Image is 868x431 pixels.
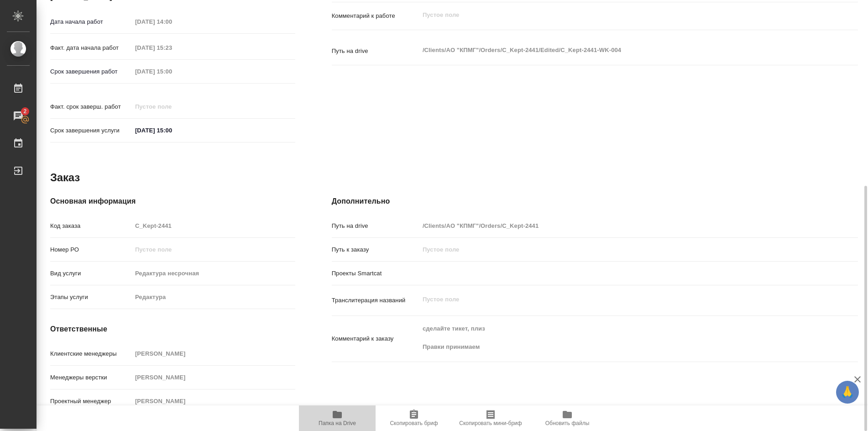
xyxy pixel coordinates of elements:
[390,420,438,426] span: Скопировать бриф
[50,126,132,135] p: Срок завершения услуги
[50,324,295,335] h4: Ответственные
[840,383,855,402] span: 🙏
[529,405,606,431] button: Обновить файлы
[332,221,419,231] p: Путь на drive
[50,17,132,26] p: Дата начала работ
[132,65,212,78] input: Пустое поле
[50,269,132,278] p: Вид услуги
[299,405,376,431] button: Папка на Drive
[459,420,522,426] span: Скопировать мини-бриф
[332,47,419,56] p: Путь на drive
[50,43,132,53] p: Факт. дата начала работ
[132,267,295,280] input: Пустое поле
[50,349,132,358] p: Клиентские менеджеры
[419,219,814,232] input: Пустое поле
[332,296,419,305] p: Транслитерация названий
[132,243,295,256] input: Пустое поле
[50,221,132,231] p: Код заказа
[419,321,814,355] textarea: сделайте тикет, плиз Правки принимаем
[319,420,356,426] span: Папка на Drive
[18,107,32,116] span: 2
[132,124,212,137] input: ✎ Введи что-нибудь
[545,420,590,426] span: Обновить файлы
[50,373,132,382] p: Менеджеры верстки
[376,405,452,431] button: Скопировать бриф
[132,100,212,113] input: Пустое поле
[132,290,295,304] input: Пустое поле
[2,105,34,127] a: 2
[50,293,132,302] p: Этапы услуги
[132,347,295,360] input: Пустое поле
[132,15,212,28] input: Пустое поле
[50,67,132,76] p: Срок завершения работ
[836,381,859,404] button: 🙏
[132,41,212,54] input: Пустое поле
[50,196,295,207] h4: Основная информация
[419,243,814,256] input: Пустое поле
[332,196,858,207] h4: Дополнительно
[132,219,295,232] input: Пустое поле
[452,405,529,431] button: Скопировать мини-бриф
[50,397,132,406] p: Проектный менеджер
[332,11,419,21] p: Комментарий к работе
[419,42,814,58] textarea: /Clients/АО "КПМГ"/Orders/C_Kept-2441/Edited/C_Kept-2441-WK-004
[50,245,132,254] p: Номер РО
[50,170,80,185] h2: Заказ
[332,334,419,343] p: Комментарий к заказу
[50,102,132,111] p: Факт. срок заверш. работ
[332,269,419,278] p: Проекты Smartcat
[132,371,295,384] input: Пустое поле
[132,394,295,408] input: Пустое поле
[332,245,419,254] p: Путь к заказу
